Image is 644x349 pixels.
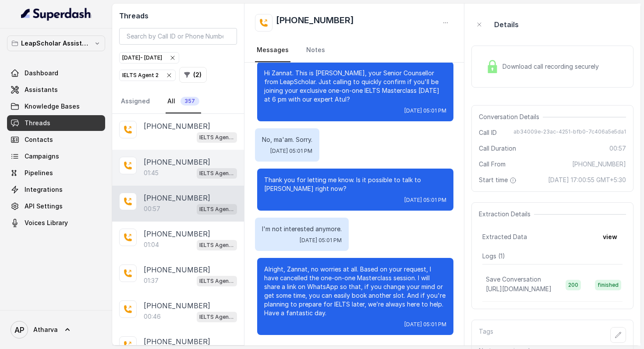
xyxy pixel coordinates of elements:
p: [PHONE_NUMBER] [144,336,210,347]
span: ab34009e-23ac-4251-bfb0-7c406a5e5da1 [513,128,626,137]
p: Thank you for letting me know. Is it possible to talk to [PERSON_NAME] right now? [264,176,446,193]
a: Atharva [7,317,105,342]
p: IELTS Agent 2 [199,205,234,214]
p: [PHONE_NUMBER] [144,121,210,131]
p: 01:45 [144,169,159,177]
p: Logs ( 1 ) [482,252,623,261]
p: IELTS Agent 2 [199,313,234,321]
nav: Tabs [119,90,237,113]
a: Campaigns [7,148,105,164]
p: [PHONE_NUMBER] [144,157,210,167]
span: [DATE] 17:00:55 GMT+5:30 [548,176,626,184]
nav: Tabs [255,39,454,62]
span: finished [595,280,621,290]
p: [PHONE_NUMBER] [144,300,210,311]
span: Extraction Details [479,210,534,219]
p: Tags [479,327,493,343]
button: [DATE]- [DATE] [119,52,179,63]
p: No, ma'am. Sorry. [262,135,312,144]
img: Lock Icon [486,60,499,73]
span: 200 [566,280,581,290]
p: 00:46 [144,312,161,321]
h2: Threads [119,11,237,21]
span: Call ID [479,128,497,137]
span: 357 [180,97,199,106]
span: Contacts [25,135,53,144]
p: IELTS Agent 2 [199,277,234,286]
a: Assistants [7,82,105,98]
span: Start time [479,176,518,184]
div: IELTS Agent 2 [122,71,173,80]
a: Knowledge Bases [7,99,105,114]
a: Threads [7,115,105,131]
span: Campaigns [25,152,59,161]
a: API Settings [7,198,105,214]
span: [DATE] 05:01 PM [270,148,312,155]
p: IELTS Agent 2 [199,241,234,250]
span: [PHONE_NUMBER] [572,160,626,169]
a: Assigned [119,90,152,113]
p: [PHONE_NUMBER] [144,229,210,239]
button: (2) [179,67,207,83]
span: Download call recording securely [502,62,602,71]
p: IELTS Agent 2 [199,169,234,178]
span: [DATE] 05:01 PM [404,197,446,204]
a: Voices Library [7,215,105,231]
p: Save Conversation [486,275,541,284]
p: I'm not interested anymore. [262,225,342,233]
button: view [598,229,623,245]
p: [PHONE_NUMBER] [144,264,210,275]
div: [DATE] - [DATE] [122,53,176,62]
input: Search by Call ID or Phone Number [119,28,237,45]
p: IELTS Agent 2 [199,133,234,142]
a: Contacts [7,132,105,148]
span: Call From [479,160,506,169]
img: light.svg [21,7,92,21]
span: Extracted Data [482,233,527,241]
p: Alright, Zannat, no worries at all. Based on your request, I have cancelled the one-on-one Master... [264,265,446,317]
span: [DATE] 05:01 PM [404,107,446,114]
text: AP [14,325,25,335]
span: Threads [25,119,50,127]
span: [URL][DOMAIN_NAME] [486,285,552,293]
span: Voices Library [25,219,68,227]
span: Integrations [25,185,63,194]
span: Knowledge Bases [25,102,80,111]
h2: [PHONE_NUMBER] [276,14,354,32]
span: Dashboard [25,69,58,78]
p: Details [494,19,519,30]
span: Assistants [25,85,58,94]
span: [DATE] 05:01 PM [300,237,342,244]
a: Integrations [7,182,105,197]
span: API Settings [25,202,63,211]
p: 00:57 [144,204,160,213]
a: Messages [255,39,290,62]
span: Conversation Details [479,113,543,121]
span: 00:57 [609,144,626,153]
a: All357 [166,90,201,113]
button: IELTS Agent 2 [119,70,176,81]
span: Atharva [33,325,58,334]
p: [PHONE_NUMBER] [144,193,210,203]
span: Pipelines [25,169,53,177]
p: LeapScholar Assistant [21,38,91,49]
a: Pipelines [7,165,105,181]
p: 01:04 [144,240,159,249]
p: 01:37 [144,276,159,285]
span: [DATE] 05:01 PM [404,321,446,328]
p: Hi Zannat. This is [PERSON_NAME], your Senior Counsellor from LeapScholar. Just calling to quickl... [264,69,446,104]
button: LeapScholar Assistant [7,35,105,51]
a: Notes [304,39,327,62]
a: Dashboard [7,65,105,81]
span: Call Duration [479,144,516,153]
